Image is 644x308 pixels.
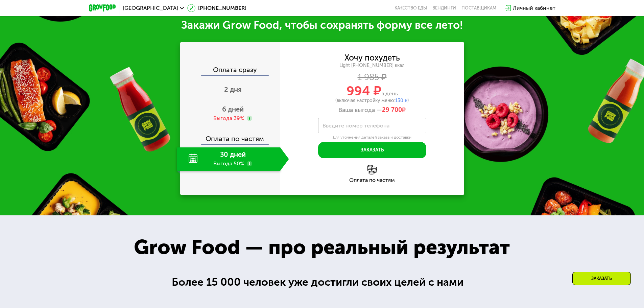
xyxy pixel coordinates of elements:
[280,63,464,69] div: Light [PHONE_NUMBER] ккал
[395,5,427,11] a: Качество еды
[280,106,464,114] div: Ваша выгода —
[318,142,426,158] button: Заказать
[513,4,555,12] div: Личный кабинет
[572,272,631,285] div: Заказать
[382,106,402,114] span: 29 700
[119,232,525,262] div: Grow Food — про реальный результат
[123,5,178,11] span: [GEOGRAPHIC_DATA]
[172,274,472,290] div: Более 15 000 человек уже достигли своих целей с нами
[213,115,244,122] div: Выгода 39%
[347,83,381,99] span: 994 ₽
[367,165,377,174] img: l6xcnZfty9opOoJh.png
[323,124,389,127] label: Введите номер телефона
[222,105,244,113] span: 6 дней
[432,5,456,11] a: Вендинги
[280,177,464,183] div: Оплата по частям
[181,66,280,75] div: Оплата сразу
[395,98,407,103] span: 130 ₽
[280,74,464,81] div: 1 985 ₽
[381,90,398,97] span: в день
[280,98,464,103] div: (включая настройку меню: )
[318,135,426,140] div: Для уточнения деталей заказа и доставки
[181,128,280,144] div: Оплата по частям
[187,4,246,12] a: [PHONE_NUMBER]
[344,54,400,62] div: Хочу похудеть
[382,106,406,114] span: ₽
[461,5,496,11] div: поставщикам
[224,86,242,94] span: 2 дня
